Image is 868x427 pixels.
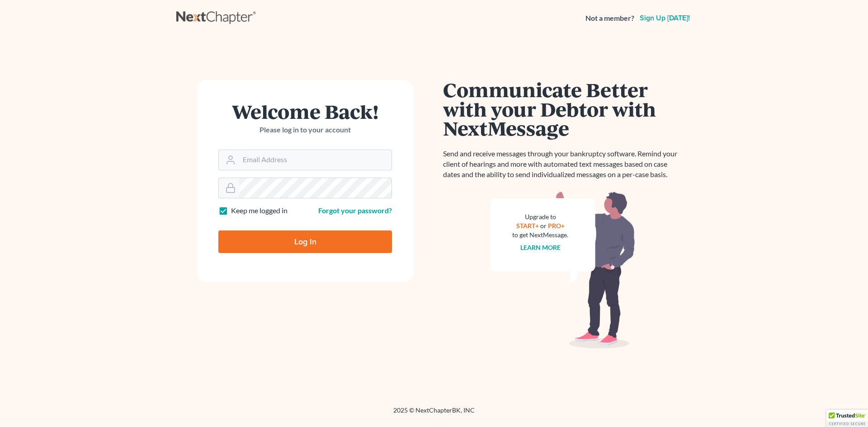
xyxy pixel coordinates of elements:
[231,206,288,216] label: Keep me logged in
[638,14,692,22] a: Sign up [DATE]!
[239,150,392,170] input: Email Address
[491,191,635,349] img: nextmessage_bg-59042aed3d76b12b5cd301f8e5b87938c9018125f34e5fa2b7a6b67550977c72.svg
[218,230,392,253] input: Log In
[176,406,692,422] div: 2025 © NextChapterBK, INC
[443,80,683,138] h1: Communicate Better with your Debtor with NextMessage
[218,102,392,121] h1: Welcome Back!
[512,230,568,239] div: to get NextMessage.
[826,410,868,427] div: TrustedSite Certified
[218,125,392,135] p: Please log in to your account
[548,222,565,230] a: PRO+
[540,222,547,230] span: or
[512,212,568,221] div: Upgrade to
[585,13,634,23] strong: Not a member?
[520,244,561,251] a: Learn more
[318,206,392,215] a: Forgot your password?
[516,222,539,230] a: START+
[443,149,683,180] p: Send and receive messages through your bankruptcy software. Remind your client of hearings and mo...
